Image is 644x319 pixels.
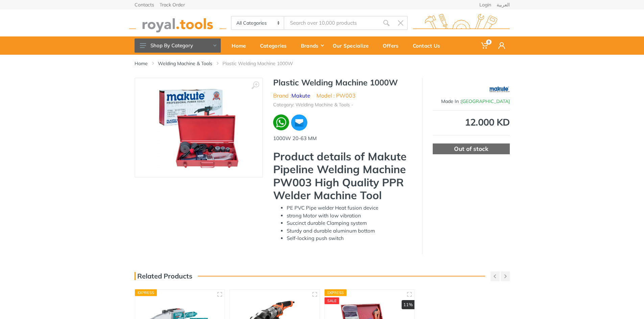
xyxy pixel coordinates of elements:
a: Makute [291,92,310,99]
li: strong Motor with low vibration [287,212,412,220]
li: Category: Welding Machine & Tools - [273,101,353,108]
li: Sturdy and durable aluminum bottom [287,227,412,235]
a: Our Specialize [328,36,378,55]
input: Site search [284,16,379,30]
img: Makute [490,81,510,98]
div: Contact Us [408,38,450,53]
li: Plastic Welding Machine 1000W [222,60,303,67]
img: royal.tools Logo [413,14,510,32]
div: Offers [378,38,408,53]
a: Login [479,2,491,7]
img: ma.webp [290,114,308,131]
div: 11% [402,300,414,310]
h3: Related Products [135,272,192,280]
div: Our Specialize [328,38,378,53]
a: Home [135,60,148,67]
img: royal.tools Logo [129,14,226,32]
div: Express [135,289,157,296]
div: SALE [325,297,339,304]
a: Welding Machine & Tools [158,60,212,67]
a: Contacts [135,2,154,7]
div: Home [227,38,255,53]
a: Offers [378,36,408,55]
img: Royal Tools - Plastic Welding Machine 1000W [156,85,241,170]
div: Categories [255,38,296,53]
span: [GEOGRAPHIC_DATA] [461,98,510,104]
select: Category [232,17,285,29]
div: 12.000 KD [433,117,510,127]
a: Categories [255,36,296,55]
div: Made In : [433,98,510,105]
li: Succinct durable Clamping system [287,219,412,227]
button: Shop By Category [135,38,221,53]
nav: breadcrumb [135,60,510,67]
img: wa.webp [273,114,289,130]
div: 1000W 20-63 MM [273,135,412,242]
li: Model : PW003 [316,91,356,100]
h2: Product details of Makute Pipeline Welding Machine PW003 High Quality PPR Welder Machine Tool [273,150,412,202]
a: العربية [497,2,510,7]
div: Brands [296,38,328,53]
li: PE PVC Pipe welder Heat fusion device [287,204,412,212]
div: Express [325,289,347,296]
li: Brand : [273,91,310,100]
span: 0 [486,39,492,45]
a: 0 [476,36,494,55]
a: Track Order [160,2,185,7]
li: Self-locking push switch [287,235,412,242]
a: Home [227,36,255,55]
h1: Plastic Welding Machine 1000W [273,78,412,87]
div: Out of stock [433,143,510,154]
a: Contact Us [408,36,450,55]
